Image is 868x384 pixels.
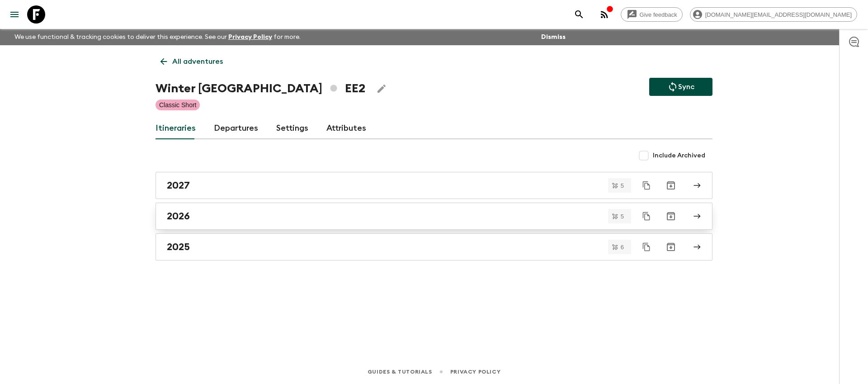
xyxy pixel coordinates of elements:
[678,81,694,92] p: Sync
[621,7,683,22] a: Give feedback
[167,180,190,191] h2: 2027
[5,5,24,24] button: menu
[662,176,680,194] button: Archive
[159,100,196,109] p: Classic Short
[662,238,680,256] button: Archive
[156,203,712,230] a: 2026
[156,52,228,71] a: All adventures
[450,367,500,377] a: Privacy Policy
[326,118,366,139] a: Attributes
[373,80,391,98] button: Edit Adventure Title
[638,208,655,224] button: Duplicate
[638,177,655,194] button: Duplicate
[615,244,629,250] span: 6
[167,241,190,253] h2: 2025
[653,151,705,160] span: Include Archived
[214,118,258,139] a: Departures
[662,207,680,225] button: Archive
[570,5,588,24] button: search adventures
[539,31,568,43] button: Dismiss
[276,118,308,139] a: Settings
[156,80,365,98] h1: Winter [GEOGRAPHIC_DATA] EE2
[156,172,712,199] a: 2027
[172,56,223,67] p: All adventures
[649,78,712,96] button: Sync adventure departures to the booking engine
[690,7,857,22] div: [DOMAIN_NAME][EMAIL_ADDRESS][DOMAIN_NAME]
[167,210,190,222] h2: 2026
[638,239,655,255] button: Duplicate
[368,367,432,377] a: Guides & Tutorials
[156,233,712,261] a: 2025
[11,29,304,45] p: We use functional & tracking cookies to deliver this experience. See our for more.
[156,118,196,139] a: Itineraries
[635,11,682,18] span: Give feedback
[615,183,629,189] span: 5
[700,11,857,18] span: [DOMAIN_NAME][EMAIL_ADDRESS][DOMAIN_NAME]
[228,34,272,40] a: Privacy Policy
[615,213,629,219] span: 5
